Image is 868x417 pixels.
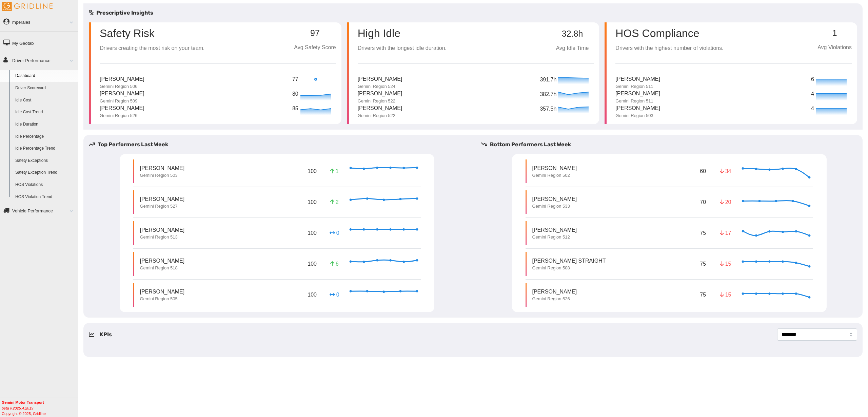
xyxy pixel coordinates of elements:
[2,400,78,416] div: Copyright © 2025, Gridline
[358,28,447,39] p: High Idle
[532,265,606,271] p: Gemini Region 508
[551,29,594,39] p: 32.8h
[551,44,594,53] p: Avg Idle Time
[294,29,336,38] p: 97
[140,203,185,209] p: Gemini Region 527
[540,105,556,118] p: 357.5h
[698,228,707,238] p: 75
[615,75,660,83] p: [PERSON_NAME]
[100,98,144,104] p: Gemini Region 509
[100,90,144,98] p: [PERSON_NAME]
[12,167,78,179] a: Safety Exception Trend
[294,43,336,52] p: Avg Safety Score
[100,113,144,119] p: Gemini Region 526
[12,106,78,118] a: Idle Cost Trend
[292,75,299,84] p: 77
[2,2,53,11] img: Gridline
[100,28,204,39] p: Safety Risk
[615,98,660,104] p: Gemini Region 511
[140,265,185,271] p: Gemini Region 518
[329,229,340,237] p: 0
[12,118,78,131] a: Idle Duration
[698,166,707,176] p: 60
[540,90,556,104] p: 382.7h
[12,191,78,203] a: HOS Violation Trend
[720,198,731,206] p: 20
[12,155,78,167] a: Safety Exceptions
[615,113,660,119] p: Gemini Region 503
[329,260,340,268] p: 6
[100,104,144,113] p: [PERSON_NAME]
[100,330,112,339] h5: KPIs
[358,113,402,119] p: Gemini Region 522
[532,226,577,234] p: [PERSON_NAME]
[358,104,402,113] p: [PERSON_NAME]
[540,76,556,89] p: 391.7h
[329,291,340,299] p: 0
[532,203,577,209] p: Gemini Region 533
[12,82,78,94] a: Driver Scorecard
[140,164,185,172] p: [PERSON_NAME]
[358,44,447,53] p: Drivers with the longest idle duration.
[12,131,78,143] a: Idle Percentage
[100,83,144,90] p: Gemini Region 506
[615,28,723,39] p: HOS Compliance
[615,44,723,53] p: Drivers with the highest number of violations.
[698,289,707,300] p: 75
[2,406,33,410] i: beta v.2025.4.2019
[140,234,185,240] p: Gemini Region 513
[532,288,577,296] p: [PERSON_NAME]
[329,198,340,206] p: 2
[140,195,185,203] p: [PERSON_NAME]
[140,226,185,234] p: [PERSON_NAME]
[292,90,299,98] p: 80
[811,90,814,98] p: 4
[817,43,852,52] p: Avg Violations
[720,167,731,175] p: 34
[100,44,204,53] p: Drivers creating the most risk on your team.
[532,195,577,203] p: [PERSON_NAME]
[140,172,185,178] p: Gemini Region 503
[140,288,185,296] p: [PERSON_NAME]
[615,104,660,113] p: [PERSON_NAME]
[100,75,144,83] p: [PERSON_NAME]
[720,291,731,299] p: 15
[615,83,660,90] p: Gemini Region 511
[698,197,707,207] p: 70
[358,90,402,98] p: [PERSON_NAME]
[358,98,402,104] p: Gemini Region 522
[481,140,863,149] h5: Bottom Performers Last Week
[2,400,44,404] b: Gemini Motor Transport
[532,172,577,178] p: Gemini Region 502
[811,75,814,84] p: 6
[358,83,402,90] p: Gemini Region 524
[329,167,340,175] p: 1
[698,259,707,269] p: 75
[817,29,852,38] p: 1
[720,260,731,268] p: 15
[720,229,731,237] p: 17
[12,94,78,107] a: Idle Cost
[12,143,78,155] a: Idle Percentage Trend
[140,257,185,265] p: [PERSON_NAME]
[306,228,318,238] p: 100
[306,259,318,269] p: 100
[358,75,402,83] p: [PERSON_NAME]
[306,197,318,207] p: 100
[12,70,78,82] a: Dashboard
[532,257,606,265] p: [PERSON_NAME] Straight
[811,105,814,113] p: 4
[89,140,470,149] h5: Top Performers Last Week
[292,105,299,113] p: 85
[532,164,577,172] p: [PERSON_NAME]
[306,166,318,176] p: 100
[89,9,153,17] h5: Prescriptive Insights
[12,179,78,191] a: HOS Violations
[532,234,577,240] p: Gemini Region 512
[306,289,318,300] p: 100
[532,296,577,302] p: Gemini Region 526
[615,90,660,98] p: [PERSON_NAME]
[140,296,185,302] p: Gemini Region 505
